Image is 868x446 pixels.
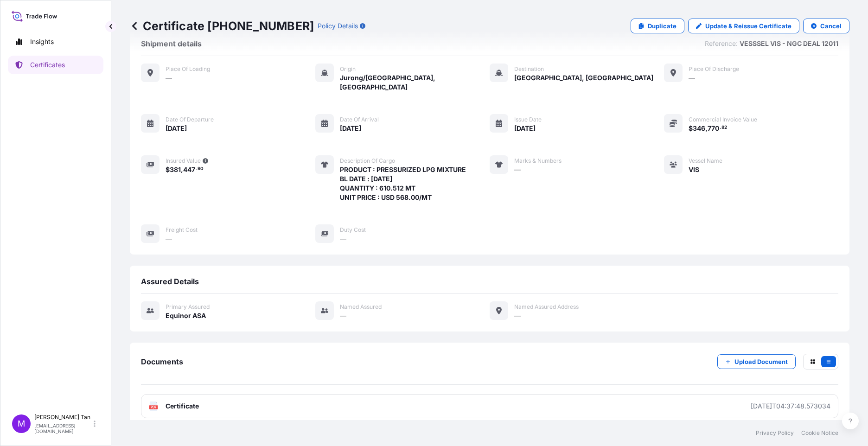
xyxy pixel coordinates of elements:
[8,56,103,74] a: Certificates
[340,157,395,165] span: Description of cargo
[340,65,356,73] span: Origin
[717,354,796,369] button: Upload Document
[141,277,199,286] span: Assured Details
[689,165,699,174] span: VIS
[166,401,199,411] span: Certificate
[648,21,677,31] p: Duplicate
[720,126,721,129] span: .
[130,19,314,33] p: Certificate [PHONE_NUMBER]
[151,406,157,409] text: PDF
[693,125,705,132] span: 346
[721,126,727,129] span: 82
[166,157,201,165] span: Insured Value
[166,124,187,133] span: [DATE]
[340,73,490,92] span: Jurong/[GEOGRAPHIC_DATA], [GEOGRAPHIC_DATA]
[340,124,361,133] span: [DATE]
[689,73,695,83] span: —
[514,311,521,320] span: —
[514,157,562,165] span: Marks & Numbers
[198,167,204,171] span: 90
[34,423,92,434] p: [EMAIL_ADDRESS][DOMAIN_NAME]
[318,21,358,31] p: Policy Details
[166,116,214,123] span: Date of departure
[166,65,210,73] span: Place of Loading
[340,234,346,243] span: —
[166,226,198,234] span: Freight Cost
[196,167,197,171] span: .
[689,116,757,123] span: Commercial Invoice Value
[166,73,172,83] span: —
[183,166,195,173] span: 447
[30,60,65,70] p: Certificates
[166,311,206,320] span: Equinor ASA
[514,124,536,133] span: [DATE]
[751,401,830,411] div: [DATE]T04:37:48.573034
[34,414,92,421] p: [PERSON_NAME] Tan
[688,19,799,33] a: Update & Reissue Certificate
[514,65,544,73] span: Destination
[166,303,210,311] span: Primary assured
[340,226,366,234] span: Duty Cost
[820,21,842,31] p: Cancel
[340,165,466,202] span: PRODUCT : PRESSURIZED LPG MIXTURE BL DATE : [DATE] QUANTITY : 610.512 MT UNIT PRICE : USD 568.00/MT
[8,32,103,51] a: Insights
[756,429,794,437] a: Privacy Policy
[141,357,183,366] span: Documents
[170,166,181,173] span: 381
[801,429,838,437] a: Cookie Notice
[689,125,693,132] span: $
[340,116,379,123] span: Date of arrival
[141,394,838,418] a: PDFCertificate[DATE]T04:37:48.573034
[18,419,25,428] span: M
[340,311,346,320] span: —
[181,166,183,173] span: ,
[734,357,788,366] p: Upload Document
[514,116,542,123] span: Issue Date
[689,65,739,73] span: Place of discharge
[166,234,172,243] span: —
[166,166,170,173] span: $
[514,73,653,83] span: [GEOGRAPHIC_DATA], [GEOGRAPHIC_DATA]
[705,125,708,132] span: ,
[514,165,521,174] span: —
[803,19,849,33] button: Cancel
[514,303,579,311] span: Named Assured Address
[631,19,684,33] a: Duplicate
[708,125,719,132] span: 770
[340,303,382,311] span: Named Assured
[689,157,722,165] span: Vessel Name
[705,21,791,31] p: Update & Reissue Certificate
[30,37,54,46] p: Insights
